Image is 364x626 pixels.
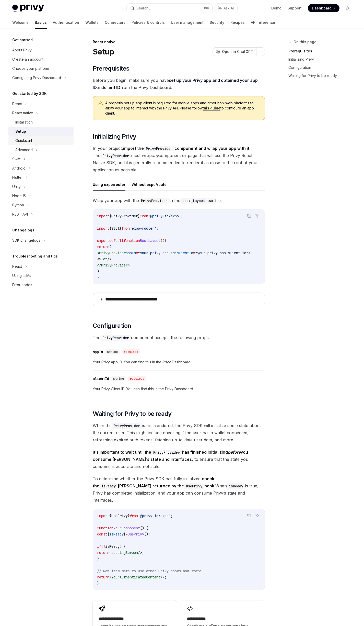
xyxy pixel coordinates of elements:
div: appId [93,349,103,354]
span: Before you begin, make sure you have and from the Privy Dashboard. [93,77,265,91]
span: PrivyProvider [101,263,128,267]
a: Dashboard [308,4,339,12]
a: set up your Privy app and obtained your app ID [93,78,258,90]
div: Choose your platform [12,65,49,72]
span: string [107,350,118,354]
span: isReady [105,544,120,549]
a: this guide [203,106,220,110]
span: Prerequisites [93,64,129,73]
span: ) { [120,544,126,549]
button: Search...⌘K [127,4,212,13]
a: Recipes [230,16,245,29]
span: In your project, . The must wrap component or page that will use the Privy React Native SDK, and ... [93,145,265,173]
a: client ID [104,85,120,90]
span: Open in ChatGPT [222,49,253,54]
button: Without expo/router [132,178,168,191]
span: { [109,226,111,231]
span: } [97,275,99,280]
span: ; [165,575,167,579]
div: clientId [93,376,109,381]
code: PrivyProvider [100,335,131,341]
div: Android [12,165,26,171]
span: { [109,214,111,218]
span: On this page [293,39,316,45]
span: /> [138,550,142,555]
div: Setup [15,128,26,135]
span: YourComponent [113,526,140,530]
div: Advanced [15,147,33,153]
span: } [138,214,140,218]
span: } [128,513,130,518]
button: Open in ChatGPT [213,47,256,56]
a: Using LLMs [8,271,74,280]
a: Basics [35,16,47,29]
a: Waiting for Privy to be ready [288,72,356,80]
div: Unity [12,184,21,190]
code: PrivyProvider [100,153,131,159]
a: Welcome [12,16,29,29]
span: ; [181,214,183,218]
code: PrivyProvider [144,146,174,151]
span: from [140,214,148,218]
h5: Troubleshooting and tips [12,253,58,259]
a: User management [171,16,204,29]
span: Dashboard [312,6,332,11]
span: Your Privy Client ID. You can find this in the Privy Dashboard. [93,386,265,392]
span: The component accepts the following props: [93,334,265,341]
span: PrivyProvider [111,214,138,218]
span: "your-privy-app-id" [138,251,177,255]
a: About Privy [8,46,74,55]
code: PrivyProvider [112,423,142,429]
span: > [248,251,250,255]
div: required [128,376,146,381]
span: isReady [109,532,124,536]
strong: import the component and wrap your app with it [123,146,249,151]
div: Configuring Privy Dashboard [12,75,61,81]
span: Slot [111,226,120,231]
span: Waiting for Privy to be ready [93,410,172,418]
a: Configuration [288,63,356,72]
span: Ask AI [224,6,234,11]
span: ( [101,544,103,549]
div: Installation [15,119,33,125]
div: React [12,101,22,107]
span: clientId [177,251,193,255]
span: > [128,263,130,267]
code: app/_layout.tsx [180,198,215,204]
span: < [97,251,99,255]
span: Slot [99,257,107,261]
a: API reference [251,16,275,29]
a: Wallets [85,16,99,29]
span: '@privy-io/expo' [148,214,181,218]
div: SDK changelogs [12,237,40,243]
div: REST API [12,211,28,217]
a: Create an account [8,55,74,64]
span: = [136,251,138,255]
a: Connectors [105,16,125,29]
div: Search... [136,5,151,11]
span: } [97,556,99,561]
a: Policies & controls [132,16,165,29]
span: { [107,532,109,536]
span: Configuration [93,322,131,330]
strong: It’s important to wait until the has finished initializing you consume [PERSON_NAME]’s state and ... [93,450,248,462]
span: PrivyProvider [99,251,126,255]
a: Support [288,6,302,11]
span: RootLayout [140,238,160,243]
button: Copy the contents from the code block [246,512,252,519]
a: Quickstart [8,136,74,145]
span: import [97,214,109,218]
span: '@privy-io/expo' [138,513,171,518]
span: from [122,226,130,231]
a: Error codes [8,280,74,289]
em: any [152,153,159,158]
code: PrivyProvider [139,198,170,204]
span: from [130,513,138,518]
span: string [113,377,124,381]
h5: Get started by SDK [12,91,47,97]
span: When the is first rendered, the Privy SDK will initialize some state about the current user. This... [93,422,265,443]
button: Ask AI [215,4,237,13]
div: Quickstart [15,138,32,144]
span: return [97,575,109,579]
div: React native [93,39,265,44]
